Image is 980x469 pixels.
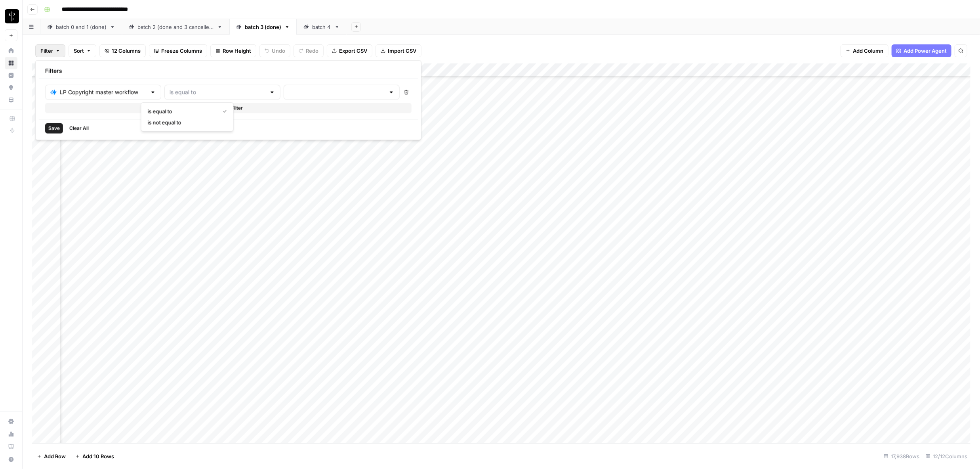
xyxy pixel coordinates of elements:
div: batch 0 and 1 (done) [56,23,107,31]
a: Insights [5,69,17,82]
button: Add Row [32,450,71,463]
a: batch 4 [297,19,347,35]
button: Row Height [210,44,256,57]
button: Freeze Columns [149,44,207,57]
button: Sort [69,44,96,57]
a: batch 0 and 1 (done) [40,19,122,35]
div: batch 4 [312,23,331,31]
input: is equal to [170,88,266,96]
a: Usage [5,428,17,440]
span: Add Filter [221,105,243,112]
span: Row Height [223,47,251,55]
button: Clear All [66,123,92,134]
button: Add Column [841,44,888,57]
span: Save [48,125,60,132]
button: Undo [259,44,290,57]
span: Add Column [853,47,883,55]
span: Filter [40,47,53,55]
div: batch 2 (done and 3 cancelled) [137,23,214,31]
span: Redo [306,47,318,55]
button: Help + Support [5,453,17,466]
a: Browse [5,57,17,69]
div: 17,938 Rows [881,450,923,463]
a: Your Data [5,94,17,106]
span: 12 Columns [112,47,141,55]
span: Undo [272,47,285,55]
button: Redo [294,44,324,57]
span: is not equal to [148,119,224,126]
div: 12/12 Columns [923,450,970,463]
button: Filter [35,44,65,57]
a: Home [5,44,17,57]
button: Workspace: LP Production Workloads [5,6,17,26]
img: LP Production Workloads Logo [5,9,19,23]
a: batch 3 (done) [229,19,297,35]
span: Add Row [44,452,66,460]
a: Learning Hub [5,440,17,453]
span: Add Power Agent [904,47,947,55]
div: Filters [39,64,418,78]
button: 12 Columns [99,44,146,57]
span: Freeze Columns [161,47,202,55]
span: Export CSV [339,47,367,55]
button: Add Filter [45,103,412,113]
span: Clear All [69,125,89,132]
span: Sort [74,47,84,55]
span: Import CSV [388,47,416,55]
span: Add 10 Rows [82,452,114,460]
button: Save [45,123,63,134]
div: Filter [35,60,421,140]
input: LP Copyright master workflow [60,88,147,96]
div: batch 3 (done) [245,23,281,31]
button: Add Power Agent [892,44,951,57]
button: Import CSV [376,44,421,57]
button: Add 10 Rows [71,450,119,463]
a: batch 2 (done and 3 cancelled) [122,19,229,35]
button: Export CSV [327,44,372,57]
a: Opportunities [5,81,17,94]
span: is equal to [148,107,217,115]
a: Settings [5,415,17,428]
